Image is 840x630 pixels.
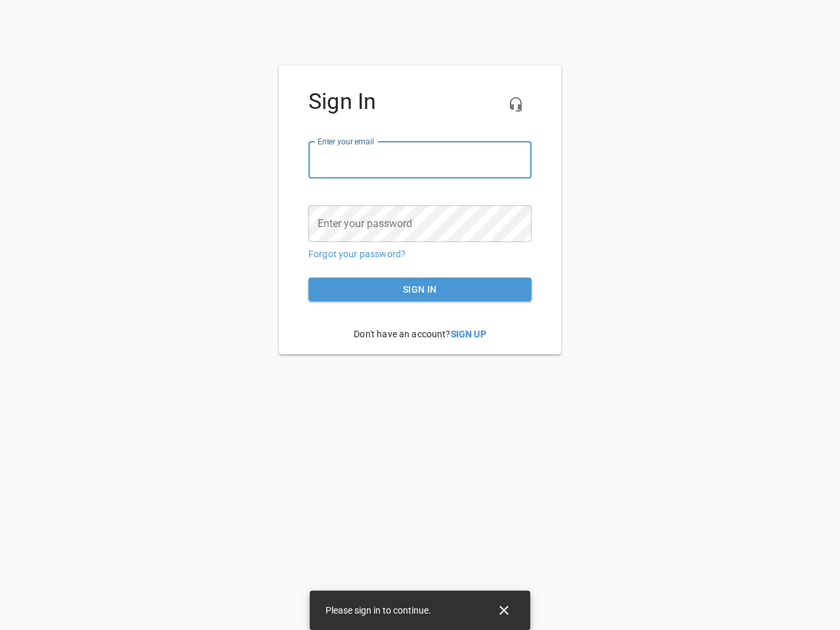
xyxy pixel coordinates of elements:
a: Forgot your password? [308,249,406,259]
span: Sign in [319,282,521,298]
iframe: Chat [553,148,830,620]
button: Close [488,595,520,626]
h4: Sign In [308,89,532,115]
a: Sign Up [451,329,486,339]
button: Sign in [308,278,532,302]
span: Please sign in to continue. [325,605,431,616]
p: Don't have an account? [308,318,532,351]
